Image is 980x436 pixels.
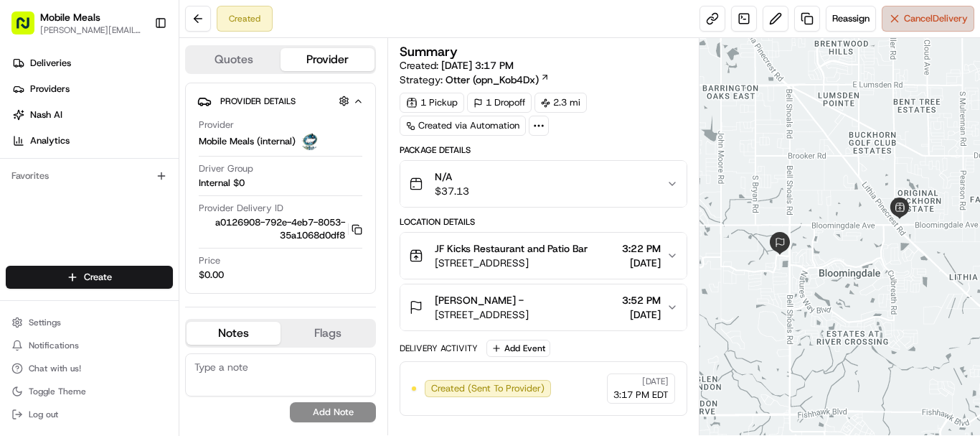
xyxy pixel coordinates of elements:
[30,108,62,121] span: Nash AI
[6,266,173,289] button: Create
[622,256,661,270] span: [DATE]
[435,184,469,198] span: $37.13
[199,135,296,148] span: Mobile Meals (internal)
[435,256,588,270] span: [STREET_ADDRESS]
[435,307,529,322] span: [STREET_ADDRESS]
[6,52,179,75] a: Deliveries
[882,6,974,32] button: CancelDelivery
[6,335,173,356] button: Notifications
[6,381,173,402] button: Toggle Theme
[29,409,58,420] span: Log out
[199,269,224,282] span: $0.00
[6,164,173,187] div: Favorites
[622,307,661,322] span: [DATE]
[281,48,374,71] button: Provider
[30,134,70,147] span: Analytics
[642,376,669,387] span: [DATE]
[6,6,149,40] button: Mobile Meals[PERSON_NAME][EMAIL_ADDRESS][DOMAIN_NAME]
[143,79,174,90] span: Pylon
[904,12,968,25] span: Cancel Delivery
[400,93,464,113] div: 1 Pickup
[622,241,661,256] span: 3:22 PM
[199,119,234,131] span: Provider
[187,48,281,71] button: Quotes
[441,59,514,72] span: [DATE] 3:17 PM
[301,133,319,150] img: MM.png
[197,89,364,113] button: Provider Details
[832,12,870,25] span: Reassign
[400,73,550,87] div: Strategy:
[446,73,539,87] span: Otter (opn_Kob4Dx)
[400,58,514,73] span: Created:
[400,45,458,58] h3: Summary
[435,241,588,256] span: JF Kicks Restaurant and Patio Bar
[187,322,281,345] button: Notes
[400,161,687,207] button: N/A$37.13
[400,216,687,228] div: Location Details
[486,340,550,357] button: Add Event
[826,6,876,32] button: Reassign
[435,293,524,307] span: [PERSON_NAME] -
[199,254,220,267] span: Price
[29,340,79,351] span: Notifications
[199,202,283,215] span: Provider Delivery ID
[220,96,296,107] span: Provider Details
[431,382,545,395] span: Created (Sent To Provider)
[30,83,70,96] span: Providers
[199,216,362,242] button: a0126908-792e-4eb7-8053-35a1068d0df8
[281,322,374,345] button: Flags
[29,386,86,397] span: Toggle Theme
[534,93,587,113] div: 2.3 mi
[467,93,532,113] div: 1 Dropoff
[199,162,253,175] span: Driver Group
[400,284,687,330] button: [PERSON_NAME] -[STREET_ADDRESS]3:52 PM[DATE]
[446,73,550,87] a: Otter (opn_Kob4Dx)
[6,312,173,333] button: Settings
[101,78,174,90] a: Powered byPylon
[199,177,245,190] span: Internal $0
[400,144,687,156] div: Package Details
[40,10,100,24] button: Mobile Meals
[29,363,81,374] span: Chat with us!
[29,317,61,328] span: Settings
[6,78,179,101] a: Providers
[613,389,669,402] span: 3:17 PM EDT
[6,404,173,425] button: Log out
[6,129,179,152] a: Analytics
[84,271,112,284] span: Create
[400,116,526,136] a: Created via Automation
[400,343,478,354] div: Delivery Activity
[30,57,71,70] span: Deliveries
[400,233,687,279] button: JF Kicks Restaurant and Patio Bar[STREET_ADDRESS]3:22 PM[DATE]
[435,170,469,184] span: N/A
[6,103,179,126] a: Nash AI
[622,293,661,307] span: 3:52 PM
[40,24,143,36] button: [PERSON_NAME][EMAIL_ADDRESS][DOMAIN_NAME]
[6,358,173,379] button: Chat with us!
